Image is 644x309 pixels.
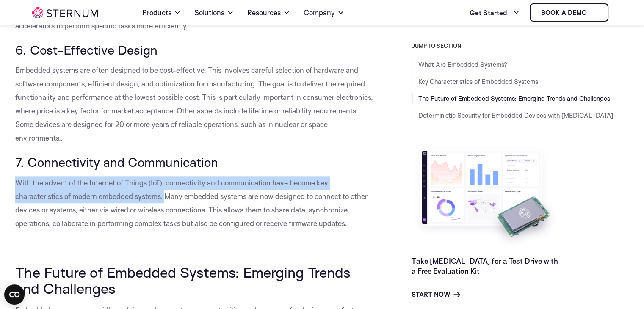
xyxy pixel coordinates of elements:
[15,263,351,297] span: The Future of Embedded Systems: Emerging Trends and Challenges
[412,42,629,49] h3: JUMP TO SECTION
[4,284,25,305] button: Open CMP widget
[15,66,373,142] span: Embedded systems are often designed to be cost-effective. This involves careful selection of hard...
[15,42,158,58] span: 6. Cost-Effective Design
[418,77,538,86] a: Key Characteristics of Embedded Systems
[15,178,368,228] span: With the advent of the Internet of Things (IoT), connectivity and communication have become key c...
[194,1,234,25] a: Solutions
[590,9,597,16] img: sternum iot
[412,257,558,276] a: Take [MEDICAL_DATA] for a Test Drive with a Free Evaluation Kit
[15,154,218,170] span: 7. Connectivity and Communication
[412,144,560,249] img: Take Sternum for a Test Drive with a Free Evaluation Kit
[418,94,610,102] a: The Future of Embedded Systems: Emerging Trends and Challenges
[304,1,344,25] a: Company
[418,61,507,69] a: What Are Embedded Systems?
[412,290,460,300] a: Start Now
[530,3,608,22] a: Book a demo
[247,1,290,25] a: Resources
[418,111,613,119] a: Deterministic Security for Embedded Devices with [MEDICAL_DATA]
[470,4,520,21] a: Get Started
[142,1,181,25] a: Products
[32,7,98,18] img: sternum iot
